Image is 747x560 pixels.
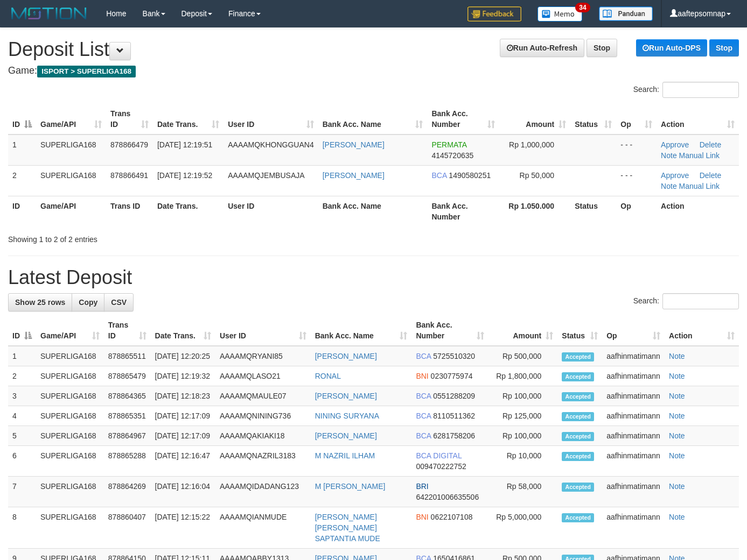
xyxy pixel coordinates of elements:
a: Approve [661,140,689,149]
td: aafhinmatimann [602,406,665,426]
span: Copy 0622107108 to clipboard [431,513,473,521]
span: Rp 50,000 [520,171,555,180]
th: Op: activate to sort column ascending [616,104,657,134]
td: 1 [8,346,36,366]
td: SUPERLIGA168 [36,165,106,196]
th: Game/API [36,196,106,226]
span: Copy [79,298,97,307]
a: Delete [700,140,721,149]
th: User ID: activate to sort column ascending [215,315,311,346]
td: Rp 5,000,000 [488,507,557,549]
th: Date Trans. [153,196,224,226]
th: User ID: activate to sort column ascending [224,104,318,134]
td: SUPERLIGA168 [36,386,104,406]
span: Copy 009470222752 to clipboard [416,462,466,471]
span: Accepted [562,372,594,381]
td: aafhinmatimann [602,366,665,386]
th: Bank Acc. Number [427,196,499,226]
a: NINING SURYANA [315,412,379,420]
a: Copy [72,293,104,311]
a: Note [669,352,685,360]
td: Rp 500,000 [488,346,557,366]
td: Rp 58,000 [488,477,557,507]
img: Button%20Memo.svg [537,6,583,22]
td: SUPERLIGA168 [36,134,106,166]
td: SUPERLIGA168 [36,477,104,507]
td: aafhinmatimann [602,426,665,446]
span: 878866491 [110,171,148,180]
td: - - - [616,165,657,196]
a: Note [661,182,677,190]
td: 6 [8,446,36,477]
th: Bank Acc. Name: activate to sort column ascending [318,104,428,134]
th: Bank Acc. Name: activate to sort column ascending [311,315,412,346]
th: Status [570,196,616,226]
th: Trans ID [106,196,153,226]
span: [DATE] 12:19:52 [157,171,212,180]
td: 878864269 [104,477,151,507]
td: aafhinmatimann [602,477,665,507]
th: Op [616,196,657,226]
td: AAAAMQIANMUDE [215,507,311,549]
td: [DATE] 12:19:32 [151,366,215,386]
td: Rp 1,800,000 [488,366,557,386]
td: [DATE] 12:20:25 [151,346,215,366]
span: Accepted [562,412,594,421]
a: [PERSON_NAME] [PERSON_NAME] SAPTANTIA MUDE [315,513,380,543]
img: MOTION_logo.png [8,5,90,22]
td: SUPERLIGA168 [36,406,104,426]
a: Stop [709,39,739,56]
td: SUPERLIGA168 [36,346,104,366]
td: 2 [8,366,36,386]
th: Bank Acc. Number: activate to sort column ascending [427,104,499,134]
label: Search: [633,82,739,98]
td: 2 [8,165,36,196]
th: ID: activate to sort column descending [8,104,36,134]
span: 878866479 [110,140,148,149]
span: Show 25 rows [15,298,65,307]
a: Note [669,412,685,420]
span: AAAAMQJEMBUSAJA [228,171,304,180]
td: 1 [8,134,36,166]
td: [DATE] 12:18:23 [151,386,215,406]
th: Trans ID: activate to sort column ascending [104,315,151,346]
span: Accepted [562,452,594,461]
th: Amount: activate to sort column ascending [499,104,570,134]
span: Copy 0551288209 to clipboard [433,392,475,400]
th: ID: activate to sort column descending [8,315,36,346]
a: Run Auto-Refresh [500,39,584,57]
span: BCA [416,412,431,420]
td: 878865288 [104,446,151,477]
span: Accepted [562,513,594,522]
td: AAAAMQNINING736 [215,406,311,426]
span: [DATE] 12:19:51 [157,140,212,149]
span: Copy 0230775974 to clipboard [431,372,473,380]
td: [DATE] 12:15:22 [151,507,215,549]
h4: Game: [8,66,739,76]
a: Note [669,372,685,380]
div: Showing 1 to 2 of 2 entries [8,230,303,245]
th: Game/API: activate to sort column ascending [36,104,106,134]
img: panduan.png [599,6,653,21]
span: BCA [416,431,431,440]
td: 878865479 [104,366,151,386]
th: User ID [224,196,318,226]
td: AAAAMQIDADANG123 [215,477,311,507]
a: Manual Link [679,182,720,190]
td: [DATE] 12:17:09 [151,426,215,446]
a: Note [669,431,685,440]
span: BRI [416,482,428,491]
td: 4 [8,406,36,426]
td: AAAAMQRYANI85 [215,346,311,366]
span: Rp 1,000,000 [509,140,554,149]
th: Op: activate to sort column ascending [602,315,665,346]
th: Action: activate to sort column ascending [657,104,739,134]
h1: Deposit List [8,39,739,60]
a: RONAL [315,372,341,380]
td: AAAAMQNAZRIL3183 [215,446,311,477]
th: ID [8,196,36,226]
td: Rp 100,000 [488,386,557,406]
span: BCA [416,352,431,360]
td: aafhinmatimann [602,446,665,477]
td: 878865351 [104,406,151,426]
